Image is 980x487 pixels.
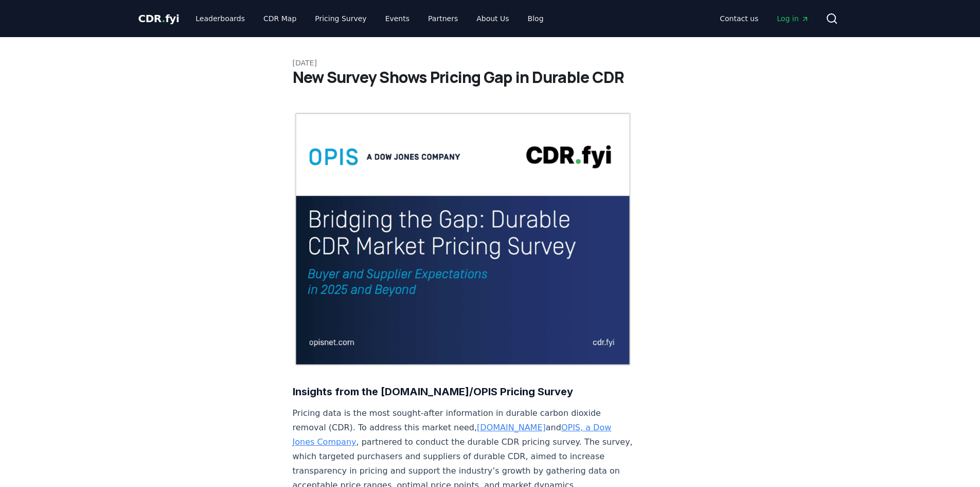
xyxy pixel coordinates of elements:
[520,9,552,28] a: Blog
[307,9,375,28] a: Pricing Survey
[162,12,165,25] span: .
[293,385,573,398] strong: Insights from the [DOMAIN_NAME]/OPIS Pricing Survey
[293,111,633,367] img: blog post image
[769,9,817,28] a: Log in
[138,11,180,26] a: CDR.fyi
[138,12,180,25] span: CDR fyi
[477,423,546,432] a: [DOMAIN_NAME]
[293,58,688,68] p: [DATE]
[777,13,809,24] span: Log in
[293,68,688,87] h1: New Survey Shows Pricing Gap in Durable CDR
[711,9,767,28] a: Contact us
[187,9,253,28] a: Leaderboards
[377,9,418,28] a: Events
[255,9,305,28] a: CDR Map
[468,9,517,28] a: About Us
[420,9,466,28] a: Partners
[187,9,551,28] nav: Main
[711,9,817,28] nav: Main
